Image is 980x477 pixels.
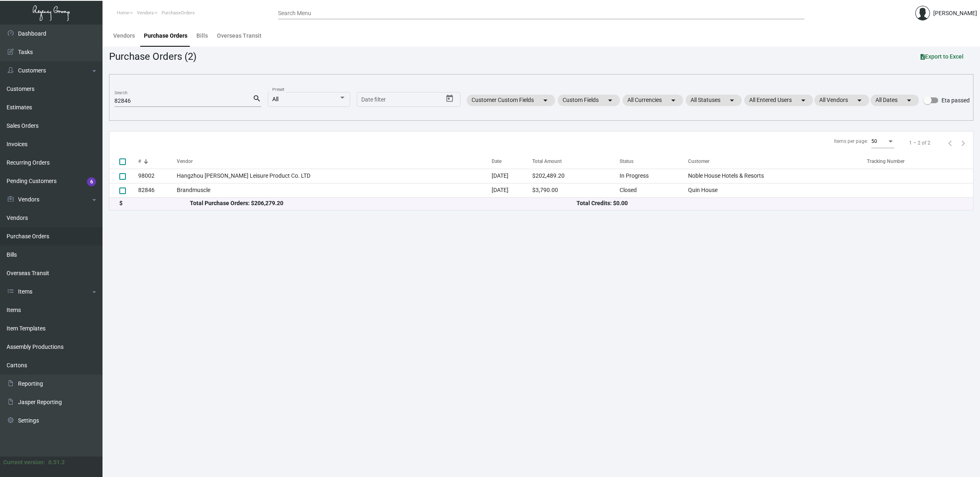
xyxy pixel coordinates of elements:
div: Total Amount [532,158,562,165]
td: Quin House [688,183,867,197]
div: # [138,158,141,165]
div: # [138,158,177,165]
div: Tracking Number [867,158,905,165]
mat-chip: All Vendors [814,95,869,106]
td: Noble House Hotels & Resorts [688,169,867,183]
span: All [272,96,278,102]
span: Home [117,10,129,16]
mat-icon: arrow_drop_down [540,95,550,105]
td: Brandmuscle [177,183,492,197]
button: Next page [957,136,970,149]
td: [DATE] [492,169,532,183]
div: Vendors [113,32,135,40]
div: $ [119,199,190,208]
span: 50 [871,138,877,144]
span: Eta passed [941,95,970,105]
mat-chip: All Currencies [622,95,683,106]
div: Bills [196,32,208,40]
td: Hangzhou [PERSON_NAME] Leisure Product Co. LTD [177,169,492,183]
mat-icon: arrow_drop_down [855,95,864,105]
span: Export to Excel [921,53,964,60]
input: Start date [361,97,387,103]
div: Overseas Transit [217,32,262,40]
mat-chip: Custom Fields [558,95,620,106]
button: Previous page [944,136,957,149]
input: End date [394,97,433,103]
td: 98002 [138,169,177,183]
td: Closed [620,183,688,197]
div: Tracking Number [867,158,973,165]
mat-icon: arrow_drop_down [798,95,808,105]
mat-select: Items per page: [871,139,894,145]
div: Total Credits: $0.00 [577,199,963,208]
button: Export to Excel [914,49,970,64]
button: Open calendar [443,92,456,105]
mat-chip: All Statuses [686,95,742,106]
div: [PERSON_NAME] [933,9,977,18]
mat-icon: arrow_drop_down [668,95,678,105]
div: Status [620,158,688,165]
div: Customer [688,158,709,165]
mat-icon: arrow_drop_down [605,95,615,105]
td: 82846 [138,183,177,197]
div: Vendor [177,158,492,165]
div: Current version: [3,458,45,467]
div: Total Purchase Orders: $206,279.20 [190,199,577,208]
div: Date [492,158,501,165]
mat-chip: Customer Custom Fields [467,95,555,106]
span: PurchaseOrders [162,10,195,16]
div: 1 – 2 of 2 [909,139,930,147]
div: Purchase Orders (2) [109,49,196,64]
td: $202,489.20 [532,169,619,183]
div: 0.51.2 [48,458,65,467]
mat-icon: arrow_drop_down [904,95,914,105]
div: Date [492,158,532,165]
mat-chip: All Dates [871,95,919,106]
span: Vendors [137,10,154,16]
mat-icon: arrow_drop_down [727,95,737,105]
img: admin@bootstrapmaster.com [915,6,930,20]
td: In Progress [620,169,688,183]
div: Purchase Orders [144,32,187,40]
div: Customer [688,158,867,165]
div: Items per page: [834,138,868,145]
td: [DATE] [492,183,532,197]
div: Total Amount [532,158,619,165]
div: Vendor [177,158,193,165]
mat-chip: All Entered Users [744,95,813,106]
mat-icon: search [253,94,261,104]
td: $3,790.00 [532,183,619,197]
div: Status [620,158,634,165]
